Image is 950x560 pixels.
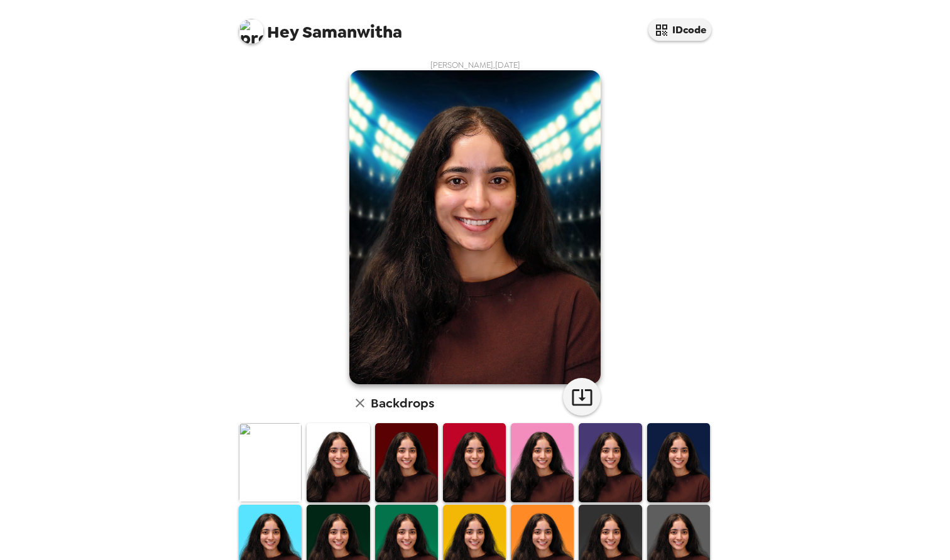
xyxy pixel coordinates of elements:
img: profile pic [239,19,264,44]
button: IDcode [648,19,711,41]
span: Samanwitha [239,13,402,41]
h6: Backdrops [371,393,434,413]
img: user [349,70,601,384]
span: Hey [267,21,298,43]
span: [PERSON_NAME] , [DATE] [430,60,520,70]
img: Original [239,423,302,502]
